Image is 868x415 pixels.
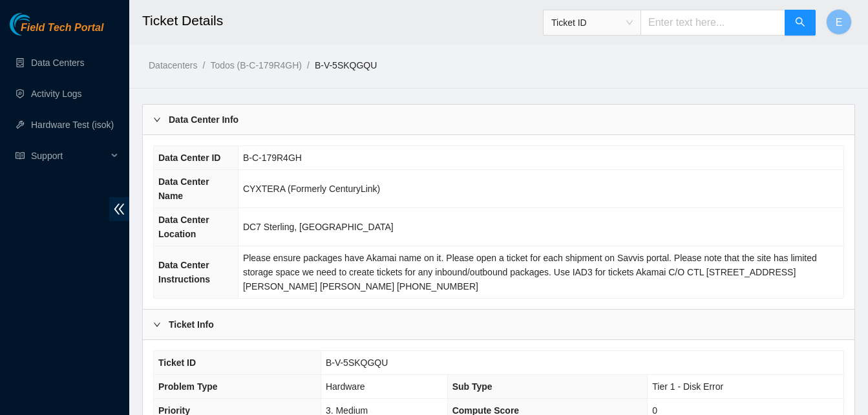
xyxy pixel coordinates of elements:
[795,17,805,29] span: search
[452,381,492,392] span: Sub Type
[826,9,852,35] button: E
[836,14,843,30] span: E
[153,321,161,328] span: right
[652,381,723,392] span: Tier 1 - Disk Error
[31,120,114,130] a: Hardware Test (isok)
[158,357,196,368] span: Ticket ID
[31,58,84,68] a: Data Centers
[143,310,854,339] div: Ticket Info
[785,10,816,36] button: search
[551,13,633,32] span: Ticket ID
[210,60,302,70] a: Todos (B-C-179R4GH)
[10,23,103,40] a: Akamai TechnologiesField Tech Portal
[158,381,218,392] span: Problem Type
[326,381,365,392] span: Hardware
[169,112,238,127] b: Data Center Info
[640,10,785,36] input: Enter text here...
[202,60,205,70] span: /
[169,317,214,332] b: Ticket Info
[21,22,103,34] span: Field Tech Portal
[158,153,220,163] span: Data Center ID
[243,153,302,163] span: B-C-179R4GH
[149,60,197,70] a: Datacenters
[31,143,107,169] span: Support
[158,176,209,201] span: Data Center Name
[243,222,394,232] span: DC7 Sterling, [GEOGRAPHIC_DATA]
[243,253,817,292] span: Please ensure packages have Akamai name on it. Please open a ticket for each shipment on Savvis p...
[31,89,82,99] a: Activity Logs
[143,105,854,134] div: Data Center Info
[326,357,388,368] span: B-V-5SKQGQU
[158,260,210,284] span: Data Center Instructions
[315,60,377,70] a: B-V-5SKQGQU
[307,60,310,70] span: /
[243,184,380,194] span: CYXTERA (Formerly CenturyLink)
[109,197,129,221] span: double-left
[10,13,65,36] img: Akamai Technologies
[153,116,161,123] span: right
[16,151,25,160] span: read
[158,215,209,239] span: Data Center Location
